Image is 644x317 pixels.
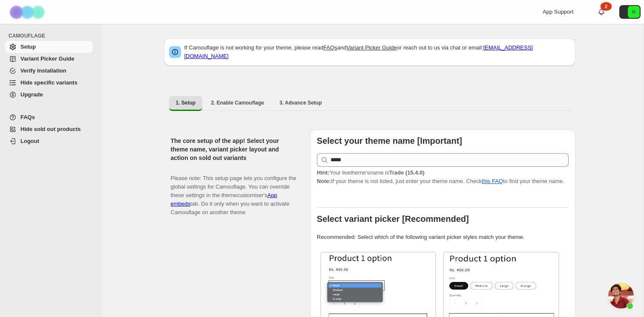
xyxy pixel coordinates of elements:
strong: Hint: [317,169,330,176]
a: this FAQ [482,178,503,184]
span: Logout [20,138,39,144]
strong: Note: [317,178,331,184]
p: If Camouflage is not working for your theme, please read and or reach out to us via chat or email: [184,44,570,61]
div: Ouvrir le chat [608,283,634,308]
span: Upgrade [20,91,43,98]
a: Verify Installation [5,65,93,77]
span: CAMOUFLAGE [9,32,96,39]
span: Variant Picker Guide [20,55,74,62]
span: Your live theme's name is [317,169,425,176]
a: Upgrade [5,89,93,101]
a: Hide specific variants [5,77,93,89]
a: 2 [597,8,606,16]
p: Recommended: Select which of the following variant picker styles match your theme. [317,233,569,241]
span: Hide sold out products [20,126,81,132]
span: App Support [543,9,573,15]
button: Avatar with initials R [619,5,641,19]
span: 1. Setup [176,99,196,106]
p: If your theme is not listed, just enter your theme name. Check to find your theme name. [317,169,569,186]
div: 2 [601,2,612,11]
a: FAQs [323,44,337,51]
span: Hide specific variants [20,79,78,86]
a: Variant Picker Guide [5,53,93,65]
text: R [632,9,635,15]
a: Variant Picker Guide [346,44,397,51]
span: FAQs [20,114,35,120]
h2: The core setup of the app! Select your theme name, variant picker layout and action on sold out v... [171,137,296,162]
span: 3. Advance Setup [279,99,322,106]
a: Hide sold out products [5,123,93,135]
a: Logout [5,135,93,147]
strong: Trade (15.4.0) [389,169,424,176]
b: Select variant picker [Recommended] [317,214,469,224]
p: Please note: This setup page lets you configure the global settings for Camouflage. You can overr... [171,166,296,217]
span: Setup [20,44,36,50]
span: Verify Installation [20,67,66,74]
span: Avatar with initials R [628,6,640,18]
img: Camouflage [7,0,49,24]
b: Select your theme name [Important] [317,136,462,145]
span: 2. Enable Camouflage [211,99,264,106]
a: Setup [5,41,93,53]
a: FAQs [5,111,93,123]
